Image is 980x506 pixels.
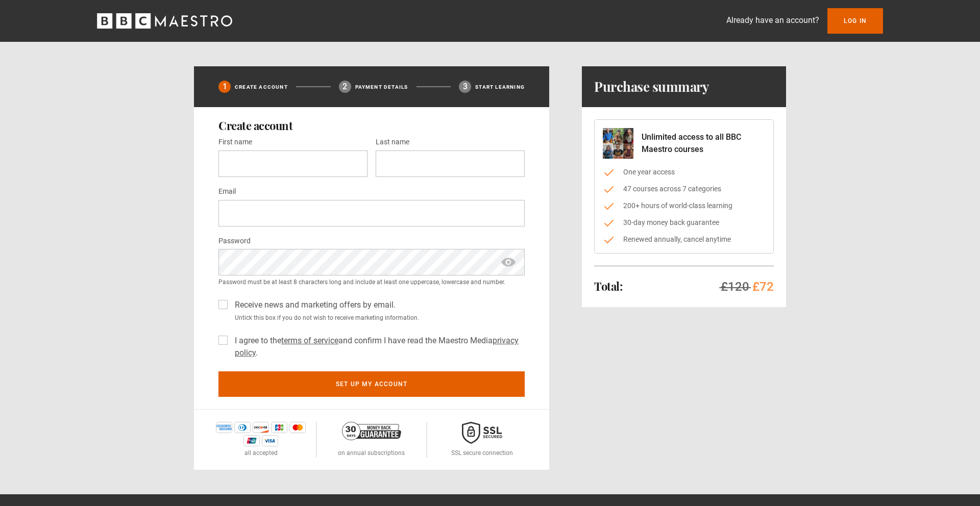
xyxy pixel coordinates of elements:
[603,167,765,178] li: One year access
[218,81,231,93] div: 1
[218,186,236,198] label: Email
[594,79,709,95] h1: Purchase summary
[218,371,525,397] button: Set up my account
[97,13,232,29] svg: BBC Maestro
[243,435,260,446] img: unionpay
[603,184,765,194] li: 47 courses across 7 categories
[281,336,338,345] a: terms of service
[231,313,525,322] small: Untick this box if you do not wish to receive marketing information.
[827,8,883,34] a: Log In
[244,448,278,458] p: all accepted
[271,422,287,433] img: jcb
[218,119,525,132] h2: Create account
[253,422,269,433] img: discover
[603,200,765,211] li: 200+ hours of world-class learning
[231,299,396,311] label: Receive news and marketing offers by email.
[603,217,765,228] li: 30-day money back guarantee
[218,235,251,247] label: Password
[338,448,405,458] p: on annual subscriptions
[726,14,819,27] p: Already have an account?
[218,277,525,287] small: Password must be at least 8 characters long and include at least one uppercase, lowercase and num...
[500,249,517,275] span: show password
[262,435,278,446] img: visa
[594,280,622,292] h2: Total:
[235,83,288,91] p: Create Account
[752,280,774,294] span: £72
[339,81,351,93] div: 2
[459,81,471,93] div: 3
[216,422,232,433] img: amex
[475,83,525,91] p: Start learning
[603,234,765,245] li: Renewed annually, cancel anytime
[451,448,513,458] p: SSL secure connection
[231,335,525,359] label: I agree to the and confirm I have read the Maestro Media .
[234,422,251,433] img: diners
[342,422,401,440] img: 30-day-money-back-guarantee-c866a5dd536ff72a469b.png
[721,280,749,294] span: £120
[376,136,409,148] label: Last name
[218,136,252,148] label: First name
[642,131,765,156] p: Unlimited access to all BBC Maestro courses
[289,422,306,433] img: mastercard
[355,83,408,91] p: Payment details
